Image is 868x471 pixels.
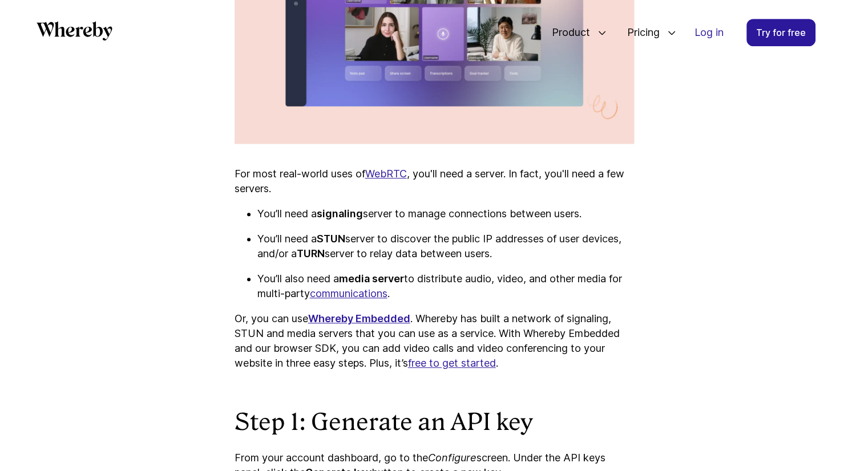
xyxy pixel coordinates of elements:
[235,311,634,371] p: Or, you can use . Whereby has built a network of signaling, STUN and media servers that you can u...
[37,21,112,40] svg: Whereby
[685,19,733,46] a: Log in
[310,287,387,299] a: communications
[339,273,404,285] strong: media server
[235,408,533,436] strong: Step 1: Generate an API key
[428,452,477,464] i: Configure
[235,167,634,196] p: For most real-world uses of , you'll need a server. In fact, you'll need a few servers.
[257,206,634,221] p: You’ll need a server to manage connections between users.
[365,168,407,180] a: WebRTC
[540,14,593,51] span: Product
[257,232,634,261] p: You’ll need a server to discover the public IP addresses of user devices, and/or a server to rela...
[746,19,815,46] a: Try for free
[317,233,345,245] strong: STUN
[37,21,112,44] a: Whereby
[297,247,325,259] strong: TURN
[308,312,410,324] a: Whereby Embedded
[616,14,663,51] span: Pricing
[257,271,634,301] p: You’ll also need a to distribute audio, video, and other media for multi-party .
[408,357,496,369] a: free to get started
[317,208,363,220] strong: signaling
